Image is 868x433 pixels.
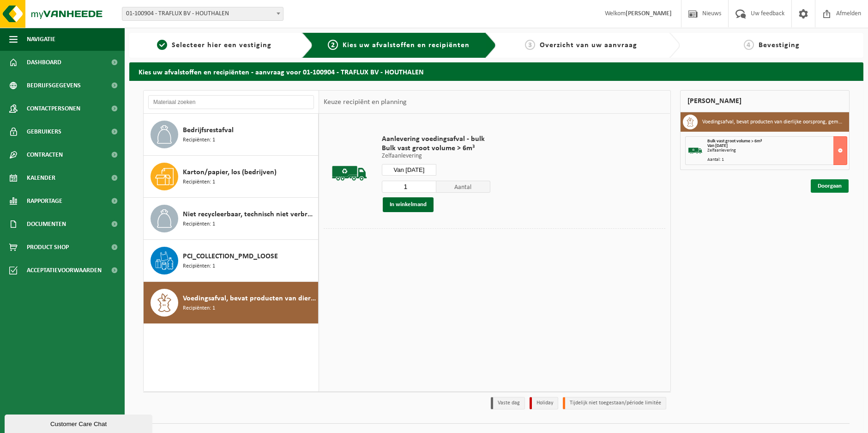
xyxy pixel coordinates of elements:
span: Voedingsafval, bevat producten van dierlijke oorsprong, gemengde verpakking (exclusief glas), cat... [183,293,316,304]
div: Zelfaanlevering [707,148,847,153]
span: Rapportage [27,189,62,213]
span: Kalender [27,166,55,189]
span: Aanlevering voedingsafval - bulk [382,134,490,144]
span: Recipiënten: 1 [183,178,215,187]
span: Contracten [27,143,63,166]
button: PCI_COLLECTION_PMD_LOOSE Recipiënten: 1 [144,240,319,282]
span: 1 [157,40,167,50]
span: Contactpersonen [27,97,80,120]
button: Voedingsafval, bevat producten van dierlijke oorsprong, gemengde verpakking (exclusief glas), cat... [144,282,319,323]
button: Karton/papier, los (bedrijven) Recipiënten: 1 [144,156,319,198]
span: Recipiënten: 1 [183,262,215,271]
span: Recipiënten: 1 [183,136,215,145]
strong: [PERSON_NAME] [626,10,672,17]
span: Navigatie [27,28,55,51]
span: Gebruikers [27,120,61,143]
span: Recipiënten: 1 [183,220,215,229]
h2: Kies uw afvalstoffen en recipiënten - aanvraag voor 01-100904 - TRAFLUX BV - HOUTHALEN [129,62,863,80]
span: 01-100904 - TRAFLUX BV - HOUTHALEN [122,7,283,21]
div: [PERSON_NAME] [680,90,850,112]
button: Niet recycleerbaar, technisch niet verbrandbaar afval (brandbaar) Recipiënten: 1 [144,198,319,240]
li: Holiday [530,397,558,409]
h3: Voedingsafval, bevat producten van dierlijke oorsprong, gemengde verpakking (exclusief glas), cat... [702,115,843,129]
span: Bedrijfsrestafval [183,125,234,136]
button: Bedrijfsrestafval Recipiënten: 1 [144,114,319,156]
div: Aantal: 1 [707,158,847,162]
span: Bulk vast groot volume > 6m³ [382,144,490,153]
a: 1Selecteer hier een vestiging [134,40,295,51]
p: Zelfaanlevering [382,153,490,159]
input: Materiaal zoeken [148,95,314,109]
span: 3 [525,40,535,50]
span: 4 [744,40,754,50]
li: Vaste dag [491,397,525,409]
span: 01-100904 - TRAFLUX BV - HOUTHALEN [122,7,283,20]
span: Selecteer hier een vestiging [172,42,271,49]
a: Doorgaan [811,179,849,193]
span: Overzicht van uw aanvraag [540,42,637,49]
button: In winkelmand [383,197,434,212]
span: Bedrijfsgegevens [27,74,81,97]
span: Product Shop [27,236,69,259]
span: Bulk vast groot volume > 6m³ [707,139,762,144]
span: PCI_COLLECTION_PMD_LOOSE [183,251,278,262]
iframe: chat widget [5,413,154,433]
span: Kies uw afvalstoffen en recipiënten [343,42,470,49]
span: Bevestiging [759,42,800,49]
span: Acceptatievoorwaarden [27,259,102,282]
span: Karton/papier, los (bedrijven) [183,167,277,178]
span: Documenten [27,213,66,236]
div: Keuze recipiënt en planning [319,91,411,114]
span: Niet recycleerbaar, technisch niet verbrandbaar afval (brandbaar) [183,209,316,220]
li: Tijdelijk niet toegestaan/période limitée [563,397,666,409]
strong: Van [DATE] [707,143,728,148]
span: Aantal [436,181,491,193]
input: Selecteer datum [382,164,436,176]
span: 2 [328,40,338,50]
span: Dashboard [27,51,61,74]
span: Recipiënten: 1 [183,304,215,313]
